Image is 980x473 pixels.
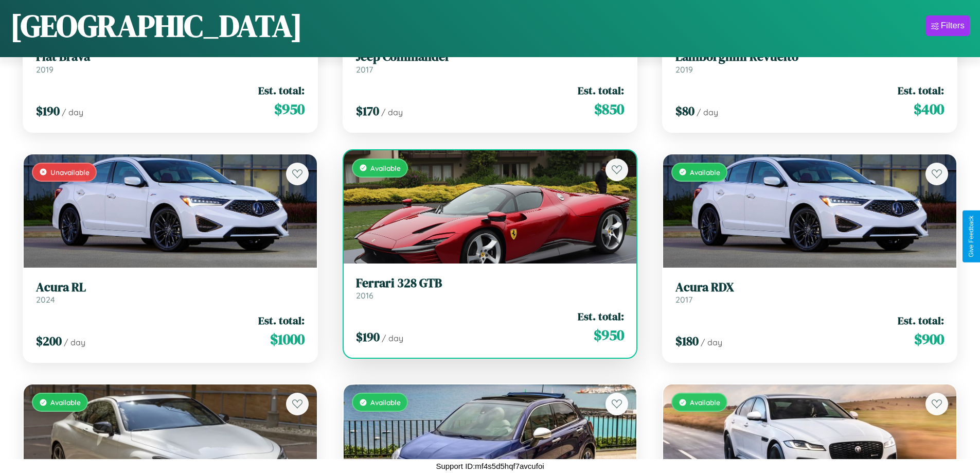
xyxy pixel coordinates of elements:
span: Est. total: [578,83,624,98]
a: Acura RDX2017 [675,280,944,305]
span: $ 80 [675,102,694,119]
h3: Acura RL [36,280,305,295]
span: Est. total: [258,313,305,328]
h3: Lamborghini Revuelto [675,49,944,64]
span: $ 850 [594,99,624,119]
h3: Acura RDX [675,280,944,295]
span: $ 950 [274,99,305,119]
h1: [GEOGRAPHIC_DATA] [10,5,302,47]
span: $ 950 [594,325,624,345]
span: / day [381,107,403,117]
span: Est. total: [578,309,624,324]
span: Est. total: [898,83,944,98]
span: / day [382,333,403,343]
a: Lamborghini Revuelto2019 [675,49,944,75]
span: $ 400 [914,99,944,119]
span: $ 1000 [270,329,305,349]
a: Acura RL2024 [36,280,305,305]
span: $ 190 [356,328,380,345]
span: 2019 [36,64,54,75]
h3: Jeep Commander [356,49,625,64]
button: Filters [926,15,970,36]
div: Filters [941,21,965,31]
span: / day [697,107,718,117]
span: 2019 [675,64,693,75]
span: / day [62,107,83,117]
span: Est. total: [898,313,944,328]
a: Jeep Commander2017 [356,49,625,75]
h3: Fiat Brava [36,49,305,64]
span: Available [50,398,81,407]
span: 2024 [36,294,55,305]
span: $ 170 [356,102,379,119]
span: 2016 [356,290,373,301]
a: Ferrari 328 GTB2016 [356,276,625,301]
p: Support ID: mf4s5d5hqf7avcufoi [436,459,544,473]
span: 2017 [675,294,692,305]
span: $ 200 [36,332,62,349]
a: Fiat Brava2019 [36,49,305,75]
h3: Ferrari 328 GTB [356,276,625,291]
span: Available [370,164,401,172]
div: Give Feedback [968,216,975,257]
span: Unavailable [50,168,90,177]
span: $ 190 [36,102,60,119]
span: $ 900 [914,329,944,349]
span: Est. total: [258,83,305,98]
span: Available [690,398,720,407]
span: Available [370,398,401,407]
span: 2017 [356,64,373,75]
span: Available [690,168,720,177]
span: / day [64,337,85,347]
span: / day [701,337,722,347]
span: $ 180 [675,332,699,349]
